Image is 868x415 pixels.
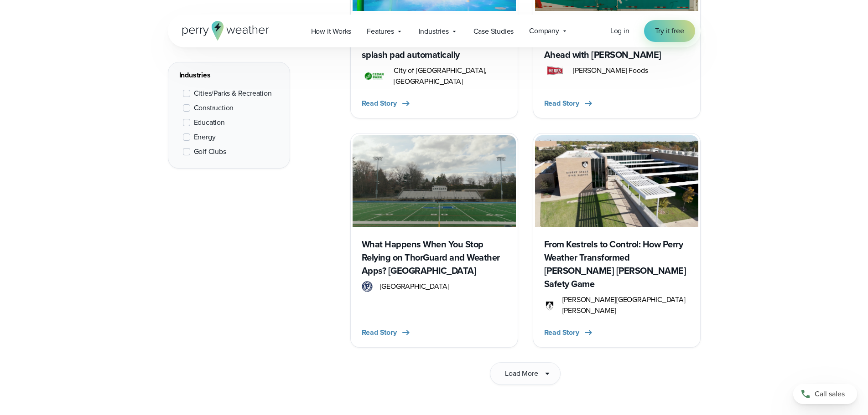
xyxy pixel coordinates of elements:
[362,327,411,338] button: Read Story
[533,133,701,348] a: Bishop Lynch High School From Kestrels to Control: How Perry Weather Transformed [PERSON_NAME] [P...
[194,132,216,143] span: Energy
[793,384,857,404] a: Call sales
[544,327,594,338] button: Read Story
[505,368,538,379] span: Load More
[362,238,507,277] h3: What Happens When You Stop Relying on ThorGuard and Weather Apps? [GEOGRAPHIC_DATA]
[544,98,579,109] span: Read Story
[535,135,698,227] img: Bishop Lynch High School
[350,133,518,348] a: Paramus High School What Happens When You Stop Relying on ThorGuard and Weather Apps? [GEOGRAPHIC...
[311,26,352,37] span: How it Works
[644,20,695,42] a: Try it free
[394,65,506,87] span: City of [GEOGRAPHIC_DATA], [GEOGRAPHIC_DATA]
[380,281,449,292] span: [GEOGRAPHIC_DATA]
[419,26,449,37] span: Industries
[562,294,689,316] span: [PERSON_NAME][GEOGRAPHIC_DATA][PERSON_NAME]
[473,26,514,37] span: Case Studies
[303,22,359,41] a: How it Works
[194,146,226,157] span: Golf Clubs
[544,98,594,109] button: Read Story
[610,26,629,36] a: Log in
[466,22,522,41] a: Case Studies
[194,88,272,99] span: Cities/Parks & Recreation
[529,26,559,36] span: Company
[179,70,279,81] div: Industries
[544,300,555,311] img: Bishop Lynch High School
[194,102,234,113] span: Construction
[544,238,689,291] h3: From Kestrels to Control: How Perry Weather Transformed [PERSON_NAME] [PERSON_NAME] Safety Game
[362,98,397,109] span: Read Story
[573,65,648,76] span: [PERSON_NAME] Foods
[353,135,516,227] img: Paramus High School
[815,389,845,400] span: Call sales
[362,327,397,338] span: Read Story
[655,26,684,36] span: Try it free
[544,65,566,76] img: Herr Food Logo
[544,327,579,338] span: Read Story
[362,71,387,82] img: City of Cedar Parks Logo
[362,281,373,292] img: Paramus high school
[490,362,560,385] button: Load More
[367,26,394,37] span: Features
[362,98,411,109] button: Read Story
[194,117,225,128] span: Education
